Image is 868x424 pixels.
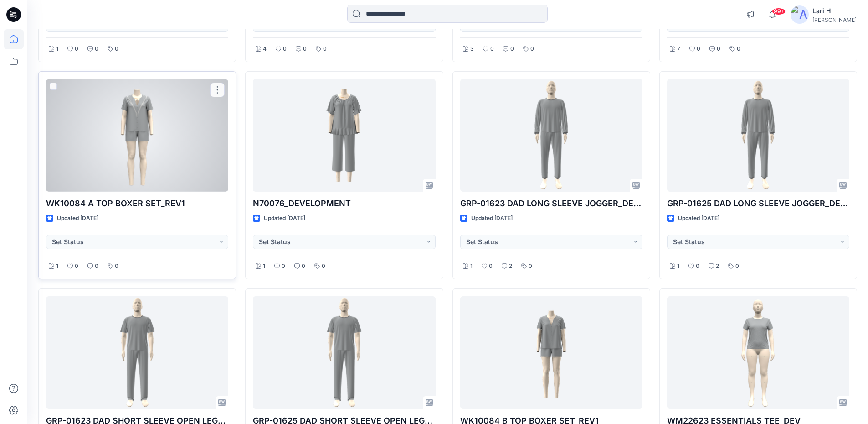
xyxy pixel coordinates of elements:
p: 0 [697,44,700,54]
p: 0 [323,44,327,54]
p: 0 [530,44,534,54]
div: [PERSON_NAME] [812,16,857,23]
p: 1 [56,262,58,271]
p: 0 [303,44,307,54]
p: 0 [717,44,720,54]
p: 1 [677,262,679,271]
p: 1 [56,44,58,54]
p: 4 [263,44,267,54]
img: avatar [791,5,809,24]
p: 2 [716,262,719,271]
p: 0 [302,262,305,271]
p: Updated [DATE] [57,214,98,223]
p: Updated [DATE] [678,214,719,223]
a: GRP-01625 DAD SHORT SLEEVE OPEN LEG_DEVELOPMENT [253,296,435,409]
p: 0 [529,262,532,271]
span: 99+ [772,8,786,15]
p: 3 [470,44,474,54]
p: 0 [95,44,98,54]
p: 0 [283,44,287,54]
p: 0 [75,262,78,271]
a: GRP-01623 DAD LONG SLEEVE JOGGER_DEVEL0PMENT [460,79,642,192]
p: 1 [263,262,265,271]
p: 1 [470,262,473,271]
a: GRP-01625 DAD LONG SLEEVE JOGGER_DEVEL0PMENT [667,79,849,192]
p: Updated [DATE] [264,214,305,223]
p: 2 [509,262,512,271]
a: WK10084 B TOP BOXER SET_REV1 [460,296,642,409]
p: 0 [115,44,118,54]
p: WK10084 A TOP BOXER SET_REV1 [46,197,228,210]
a: N70076_DEVELOPMENT [253,79,435,192]
p: GRP-01623 DAD LONG SLEEVE JOGGER_DEVEL0PMENT [460,197,642,210]
div: Lari H [812,5,857,16]
p: 0 [510,44,514,54]
p: 0 [95,262,98,271]
p: 0 [737,44,740,54]
p: 0 [115,262,118,271]
p: 0 [282,262,285,271]
a: WK10084 A TOP BOXER SET_REV1 [46,79,228,192]
p: 7 [677,44,680,54]
p: Updated [DATE] [471,214,513,223]
p: 0 [489,262,493,271]
p: 0 [735,262,739,271]
p: N70076_DEVELOPMENT [253,197,435,210]
p: 0 [75,44,78,54]
a: GRP-01623 DAD SHORT SLEEVE OPEN LEG_DEVELOPMENT [46,296,228,409]
p: 0 [490,44,494,54]
p: 0 [696,262,699,271]
p: 0 [322,262,325,271]
a: WM22623 ESSENTIALS TEE_DEV [667,296,849,409]
p: GRP-01625 DAD LONG SLEEVE JOGGER_DEVEL0PMENT [667,197,849,210]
